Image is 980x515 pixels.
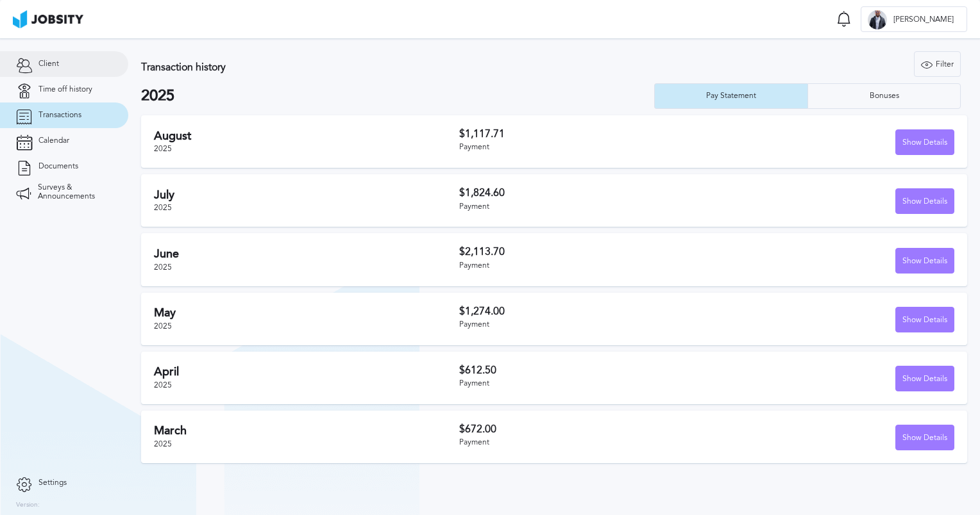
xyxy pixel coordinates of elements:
h3: Transaction history [141,61,589,73]
span: 2025 [154,263,172,272]
button: Show Details [895,188,954,214]
div: Payment [459,143,707,152]
div: Payment [459,202,707,211]
div: Show Details [896,307,954,333]
div: Payment [459,261,707,270]
label: Version: [16,502,40,509]
span: Transactions [38,111,81,120]
h3: $612.50 [459,364,707,376]
span: Surveys & Announcements [38,183,112,201]
h2: May [154,306,459,320]
h3: $1,117.71 [459,128,707,140]
h3: $1,824.60 [459,187,707,199]
button: Show Details [895,248,954,274]
img: ab4bad089aa723f57921c736e9817d99.png [13,10,83,28]
button: Show Details [895,129,954,155]
h3: $672.00 [459,423,707,435]
div: Bonuses [863,92,906,101]
div: Show Details [896,130,954,156]
div: Filter [915,52,960,78]
div: Payment [459,379,707,388]
span: 2025 [154,439,172,448]
span: 2025 [154,203,172,212]
button: Show Details [895,366,954,391]
div: Payment [459,320,707,329]
h2: 2025 [141,87,654,105]
span: Time off history [38,85,92,94]
button: A[PERSON_NAME] [861,6,967,32]
span: Settings [38,478,67,487]
button: Show Details [895,307,954,332]
span: Documents [38,162,78,171]
button: Bonuses [807,83,961,109]
h3: $1,274.00 [459,306,707,317]
h2: July [154,188,459,202]
div: A [868,10,887,29]
div: Pay Statement [700,92,763,101]
h2: June [154,247,459,261]
button: Filter [914,51,961,77]
span: [PERSON_NAME] [887,15,960,24]
button: Pay Statement [654,83,807,109]
h3: $2,113.70 [459,246,707,257]
h2: April [154,365,459,379]
span: Client [38,60,59,69]
div: Payment [459,438,707,447]
span: Calendar [38,136,69,145]
button: Show Details [895,425,954,450]
span: 2025 [154,380,172,389]
h2: March [154,424,459,437]
span: 2025 [154,144,172,153]
h2: August [154,129,459,143]
div: Show Details [896,189,954,215]
div: Show Details [896,425,954,451]
div: Show Details [896,366,954,392]
span: 2025 [154,322,172,331]
div: Show Details [896,249,954,274]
